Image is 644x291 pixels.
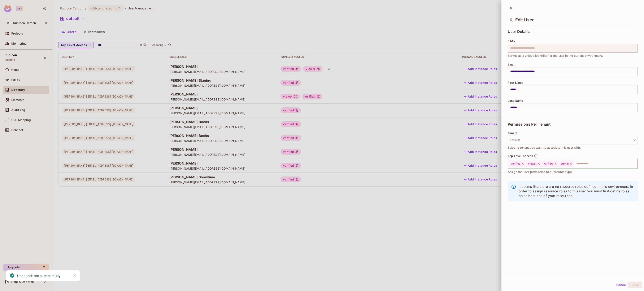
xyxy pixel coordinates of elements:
[526,161,541,167] div: viewer
[508,170,572,174] span: Assign the user permission to a resource type
[508,154,533,158] span: Top Level Access
[72,272,78,279] button: Close
[528,162,536,165] span: viewer
[508,99,523,102] span: Last Name
[508,145,581,150] span: Select a tenant you want to associate this user with.
[509,161,525,167] div: verified
[561,162,569,165] span: admin
[511,162,521,165] span: verified
[544,162,553,165] span: Airflow
[508,53,603,58] span: Serves as a unique identifier for the user in the current environment.
[542,161,558,167] div: Airflow
[519,184,634,198] p: It seems like there are no resource roles defined in this environment. In order to assign resourc...
[628,282,642,288] button: Save
[615,282,628,288] button: Cancel
[510,39,515,42] span: Key
[559,161,573,167] div: admin
[508,122,551,126] span: Permissions Per Tenant
[17,273,61,278] div: User updated successfully
[508,30,530,34] span: User Details
[508,81,523,84] span: First Name
[508,136,638,144] button: default
[508,131,517,135] span: Tenant
[635,163,636,164] button: Open
[508,63,515,66] span: Email
[515,17,534,22] span: Edit User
